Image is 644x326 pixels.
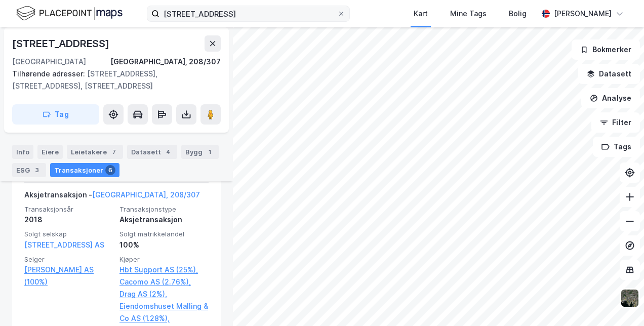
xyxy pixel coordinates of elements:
[119,264,209,276] a: Hbt Support AS (25%),
[24,264,113,288] a: [PERSON_NAME] AS (100%)
[119,276,209,288] a: Cacomo AS (2.76%),
[554,8,612,20] div: [PERSON_NAME]
[119,214,209,226] div: Aksjetransaksjon
[181,145,219,159] div: Bygg
[16,5,123,22] img: logo.f888ab2527a4732fd821a326f86c7f29.svg
[24,230,113,238] span: Solgt selskap
[67,145,123,159] div: Leietakere
[12,163,46,177] div: ESG
[24,240,104,249] a: [STREET_ADDRESS] AS
[119,288,209,300] a: Drag AS (2%),
[32,165,42,175] div: 3
[581,88,640,108] button: Analyse
[110,56,221,68] div: [GEOGRAPHIC_DATA], 208/307
[509,8,527,20] div: Bolig
[12,145,33,159] div: Info
[119,239,209,251] div: 100%
[205,147,215,157] div: 1
[572,39,640,60] button: Bokmerker
[593,277,644,326] iframe: Chat Widget
[450,8,487,20] div: Mine Tags
[37,145,63,159] div: Eiere
[24,255,113,264] span: Selger
[119,205,209,214] span: Transaksjonstype
[12,104,99,125] button: Tag
[24,214,113,226] div: 2018
[24,189,200,205] div: Aksjetransaksjon -
[12,35,111,52] div: [STREET_ADDRESS]
[119,300,209,324] a: Eiendomshuset Malling & Co AS (1.28%),
[109,147,119,157] div: 7
[50,163,119,177] div: Transaksjoner
[12,68,213,92] div: [STREET_ADDRESS], [STREET_ADDRESS], [STREET_ADDRESS]
[578,64,640,84] button: Datasett
[12,69,87,78] span: Tilhørende adresser:
[159,6,337,21] input: Søk på adresse, matrikkel, gårdeiere, leietakere eller personer
[119,255,209,264] span: Kjøper
[163,147,173,157] div: 4
[92,190,200,199] a: [GEOGRAPHIC_DATA], 208/307
[127,145,177,159] div: Datasett
[24,205,113,214] span: Transaksjonsår
[414,8,428,20] div: Kart
[593,277,644,326] div: Kontrollprogram for chat
[105,165,115,175] div: 6
[591,112,640,133] button: Filter
[12,56,86,68] div: [GEOGRAPHIC_DATA]
[593,137,640,157] button: Tags
[119,230,209,238] span: Solgt matrikkelandel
